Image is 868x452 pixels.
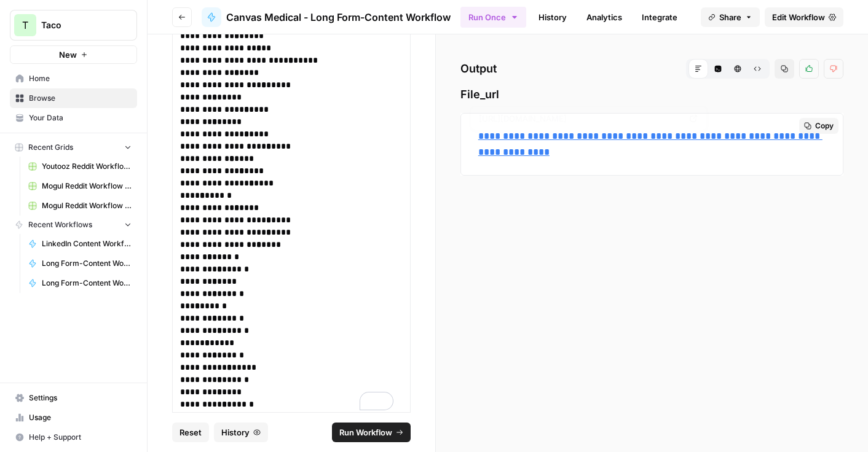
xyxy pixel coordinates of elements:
[799,118,838,134] button: Copy
[460,86,843,103] span: File_url
[29,392,132,403] span: Settings
[815,120,834,131] span: Copy
[332,423,411,442] button: Run Workflow
[202,7,451,27] a: Canvas Medical - Long Form-Content Workflow
[10,108,137,128] a: Your Data
[226,10,451,25] span: Canvas Medical - Long Form-Content Workflow
[531,7,574,27] a: History
[701,7,760,27] button: Share
[765,7,843,27] a: Edit Workflow
[28,219,92,230] span: Recent Workflows
[460,59,843,79] h2: Output
[28,142,73,153] span: Recent Grids
[42,200,132,211] span: Mogul Reddit Workflow Grid
[10,69,137,88] a: Home
[10,10,137,41] button: Workspace: Taco
[10,45,137,64] button: New
[29,93,132,104] span: Browse
[460,7,526,28] button: Run Once
[10,216,137,234] button: Recent Workflows
[476,107,683,130] span: [URL][DOMAIN_NAME]
[42,161,132,172] span: Youtooz Reddit Workflow Grid
[10,427,137,447] button: Help + Support
[42,258,132,269] span: Long Form-Content Workflow - AI Clients (New)
[23,176,137,196] a: Mogul Reddit Workflow Grid (1)
[10,88,137,108] a: Browse
[23,234,137,254] a: LinkedIn Content Workflow
[579,7,629,27] a: Analytics
[180,426,202,438] span: Reset
[29,112,132,123] span: Your Data
[221,426,250,438] span: History
[59,49,77,61] span: New
[41,19,116,31] span: Taco
[214,423,268,442] button: History
[172,423,209,442] button: Reset
[23,273,137,293] a: Long Form-Content Workflow - All Clients (New)
[22,18,28,33] span: T
[23,196,137,216] a: Mogul Reddit Workflow Grid
[42,278,132,289] span: Long Form-Content Workflow - All Clients (New)
[772,11,825,23] span: Edit Workflow
[23,157,137,176] a: Youtooz Reddit Workflow Grid
[10,388,137,408] a: Settings
[10,138,137,157] button: Recent Grids
[42,238,132,249] span: LinkedIn Content Workflow
[634,7,685,27] a: Integrate
[23,254,137,273] a: Long Form-Content Workflow - AI Clients (New)
[10,408,137,427] a: Usage
[29,432,132,443] span: Help + Support
[42,181,132,192] span: Mogul Reddit Workflow Grid (1)
[29,73,132,84] span: Home
[719,11,741,23] span: Share
[339,426,392,438] span: Run Workflow
[29,412,132,423] span: Usage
